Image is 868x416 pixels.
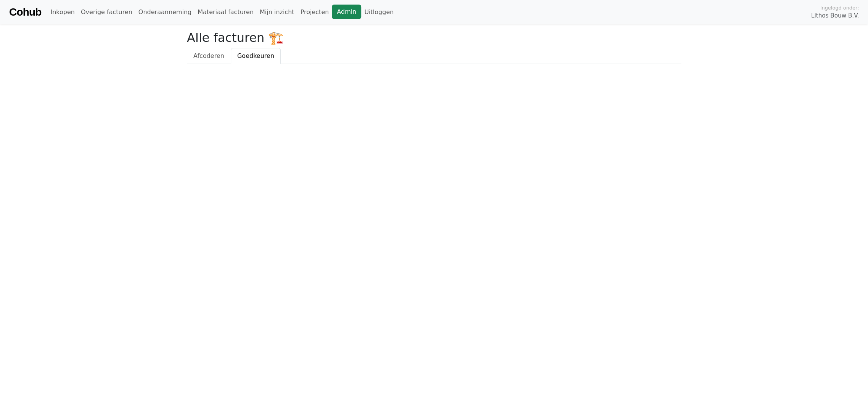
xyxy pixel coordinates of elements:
a: Admin [332,5,361,19]
span: Goedkeuren [237,52,274,59]
span: Afcoderen [193,52,224,59]
a: Overige facturen [78,5,135,20]
a: Afcoderen [187,48,231,64]
span: Lithos Bouw B.V. [811,11,859,20]
a: Mijn inzicht [257,5,297,20]
a: Goedkeuren [231,48,281,64]
a: Onderaanneming [135,5,194,20]
h2: Alle facturen 🏗️ [187,30,681,45]
a: Cohub [9,3,41,21]
span: Ingelogd onder: [820,4,859,11]
a: Materiaal facturen [194,5,257,20]
a: Inkopen [47,5,77,20]
a: Uitloggen [361,5,397,20]
a: Projecten [297,5,332,20]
